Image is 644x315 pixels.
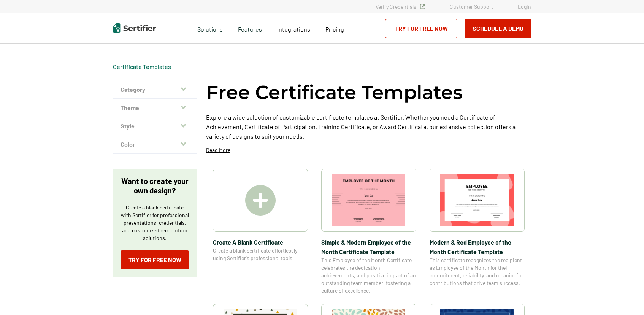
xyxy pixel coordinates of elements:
[113,63,171,70] div: Breadcrumb
[430,256,525,287] span: This certificate recognizes the recipient as Employee of the Month for their commitment, reliabil...
[197,24,223,33] span: Solutions
[332,174,406,226] img: Simple & Modern Employee of the Month Certificate Template
[206,112,531,141] p: Explore a wide selection of customizable certificate templates at Sertifier. Whether you need a C...
[277,24,310,33] a: Integrations
[113,135,197,154] button: Color
[385,19,457,38] a: Try for Free Now
[113,99,197,117] button: Theme
[113,117,197,135] button: Style
[113,63,171,70] a: Certificate Templates
[440,174,514,226] img: Modern & Red Employee of the Month Certificate Template
[325,24,344,33] a: Pricing
[420,4,425,9] img: Verified
[376,3,425,10] a: Verify Credentials
[121,204,189,242] p: Create a blank certificate with Sertifier for professional presentations, credentials, and custom...
[245,185,276,216] img: Create A Blank Certificate
[430,169,525,294] a: Modern & Red Employee of the Month Certificate TemplateModern & Red Employee of the Month Certifi...
[518,3,531,10] a: Login
[321,237,416,256] span: Simple & Modern Employee of the Month Certificate Template
[213,237,308,247] span: Create A Blank Certificate
[206,80,463,105] h1: Free Certificate Templates
[321,169,416,294] a: Simple & Modern Employee of the Month Certificate TemplateSimple & Modern Employee of the Month C...
[277,26,310,33] span: Integrations
[121,176,189,195] p: Want to create your own design?
[113,63,171,70] span: Certificate Templates
[113,23,156,33] img: Sertifier | Digital Credentialing Platform
[238,24,262,33] span: Features
[206,146,230,154] p: Read More
[113,80,197,99] button: Category
[121,250,189,269] a: Try for Free Now
[325,26,344,33] span: Pricing
[321,256,416,294] span: This Employee of the Month Certificate celebrates the dedication, achievements, and positive impa...
[213,247,308,262] span: Create a blank certificate effortlessly using Sertifier’s professional tools.
[430,237,525,256] span: Modern & Red Employee of the Month Certificate Template
[450,3,493,10] a: Customer Support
